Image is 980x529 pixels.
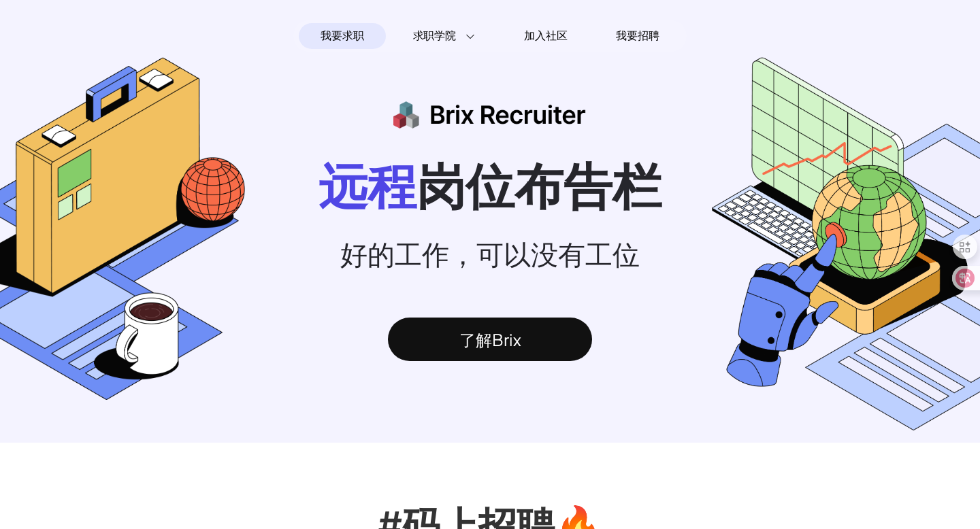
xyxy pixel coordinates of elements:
[388,318,592,361] div: 了解Brix
[524,25,567,47] span: 加入社区
[318,156,416,216] span: 远程
[616,28,659,44] span: 我要招聘
[413,28,456,44] span: 求职学院
[321,25,363,47] span: 我要求职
